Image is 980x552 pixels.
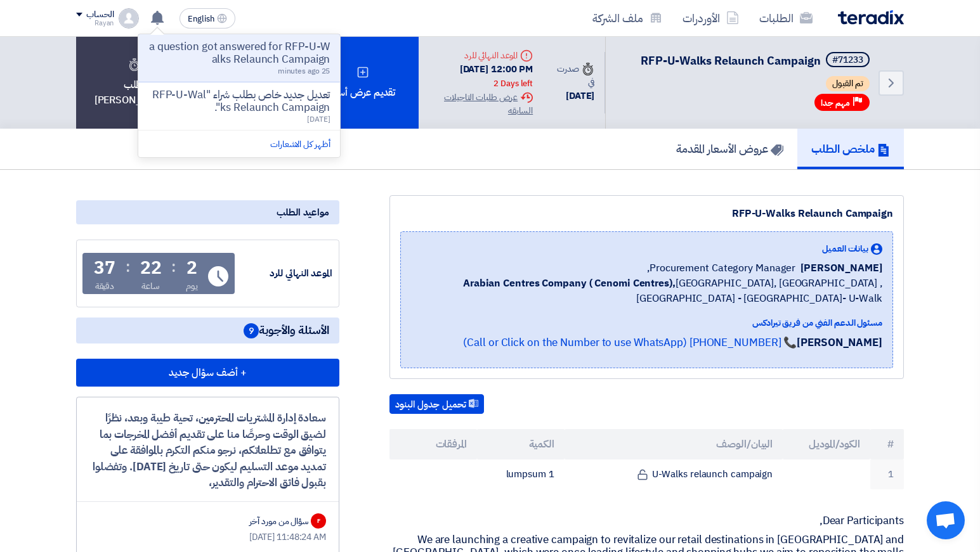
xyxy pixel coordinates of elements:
div: الموعد النهائي للرد [429,49,533,62]
div: [DATE] 11:48:24 AM [89,530,326,544]
span: [DATE] [307,113,330,125]
span: تم القبول [826,76,870,91]
h5: ملخص الطلب [811,141,890,156]
span: RFP-U-Walks Relaunch Campaign [641,52,821,69]
div: طلب [PERSON_NAME] [76,37,190,129]
div: [DATE] 12:00 PM [429,62,533,91]
div: ساعة [141,279,160,293]
div: 2 [186,259,197,277]
div: مواعيد الطلب [76,200,339,224]
div: عرض طلبات التاجيلات السابقه [429,91,533,117]
img: Teradix logo [838,10,904,25]
div: صدرت في [553,62,594,89]
div: مسئول الدعم الفني من فريق تيرادكس [411,316,882,330]
a: أظهر كل الاشعارات [270,138,330,151]
div: Open chat [927,501,965,539]
span: الأسئلة والأجوبة [244,323,329,338]
th: الكمية [477,429,565,459]
div: : [171,255,176,278]
th: المرفقات [389,429,477,459]
td: 1 [870,459,904,489]
a: ملف الشركة [582,3,672,33]
p: تعديل جديد خاص بطلب شراء "RFP-U-Walks Relaunch Campaign". [148,89,330,114]
div: RFP-U-Walks Relaunch Campaign [400,206,893,221]
h5: RFP-U-Walks Relaunch Campaign [641,52,872,70]
button: + أضف سؤال جديد [76,359,339,387]
div: 22 [140,259,162,277]
div: Rayan [76,20,114,27]
div: سؤال من مورد آخر [249,515,308,528]
div: [DATE] [553,89,594,103]
a: الأوردرات [672,3,749,33]
div: #71233 [832,56,863,65]
p: a question got answered for RFP-U-Walks Relaunch Campaign [148,41,330,66]
button: English [180,8,235,29]
td: U-Walks relaunch campaign [565,459,783,489]
div: 37 [94,259,115,277]
span: [PERSON_NAME] [800,260,882,276]
th: الكود/الموديل [783,429,870,459]
b: Arabian Centres Company ( Cenomi Centres), [463,276,676,291]
p: Dear Participants, [389,515,904,527]
span: بيانات العميل [822,242,868,255]
div: F [311,513,326,529]
div: يوم [186,279,198,293]
td: 1 lumpsum [477,459,565,489]
strong: [PERSON_NAME] [797,335,882,350]
span: English [188,15,214,23]
a: الطلبات [749,3,823,33]
span: مهم جدا [821,97,850,109]
span: [GEOGRAPHIC_DATA], [GEOGRAPHIC_DATA] ,[GEOGRAPHIC_DATA] - [GEOGRAPHIC_DATA]- U-Walk [411,276,882,306]
a: ملخص الطلب [797,129,904,169]
a: 📞 [PHONE_NUMBER] (Call or Click on the Number to use WhatsApp) [463,335,797,350]
h5: عروض الأسعار المقدمة [676,141,783,156]
span: 25 minutes ago [278,65,330,77]
a: عروض الأسعار المقدمة [662,129,797,169]
div: : [126,255,130,278]
th: # [870,429,904,459]
div: الحساب [86,10,114,20]
th: البيان/الوصف [565,429,783,459]
div: 2 Days left [493,77,533,90]
span: 9 [244,323,259,338]
img: profile_test.png [119,8,139,29]
div: سعادة إدارة المشتريات المحترمين، تحية طيبة وبعد، نظرًا لضيق الوقت وحرصًا منا على تقديم أفضل المخر... [89,410,326,491]
div: دقيقة [95,279,115,293]
div: الموعد النهائي للرد [237,266,332,281]
div: تقديم عرض أسعار [304,37,419,129]
button: تحميل جدول البنود [389,394,484,414]
span: Procurement Category Manager, [647,260,795,276]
